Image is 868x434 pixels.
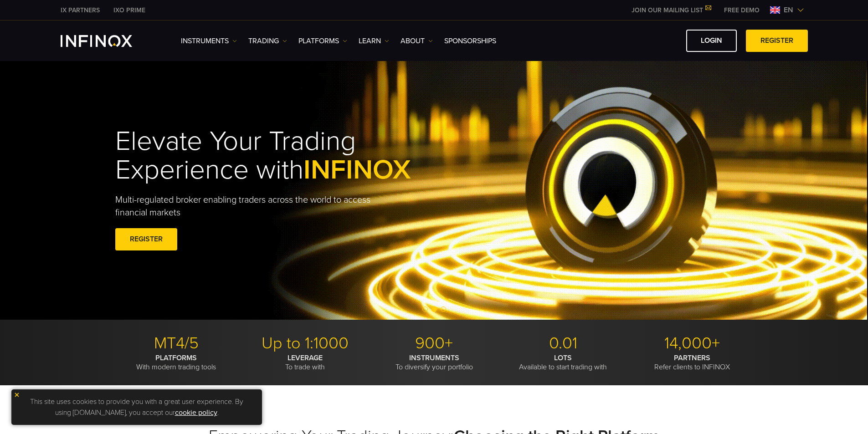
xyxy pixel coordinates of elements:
[780,5,797,15] span: en
[717,5,766,15] a: INFINOX MENU
[54,5,107,15] a: INFINOX
[554,353,572,363] strong: LOTS
[444,36,496,46] a: SPONSORSHIPS
[155,353,197,363] strong: PLATFORMS
[115,127,453,184] h1: Elevate Your Trading Experience with
[359,36,389,46] a: Learn
[115,228,177,250] a: REGISTER
[107,5,152,15] a: INFINOX
[244,333,366,353] p: Up to 1:1000
[373,333,495,353] p: 900+
[431,306,437,312] span: Go to slide 2
[674,353,710,363] strong: PARTNERS
[746,30,808,52] a: REGISTER
[625,6,717,14] a: JOIN OUR MAILING LIST
[244,353,366,372] p: To trade with
[422,306,428,312] span: Go to slide 1
[115,333,237,353] p: MT4/5
[175,408,217,417] a: cookie policy
[631,353,753,372] p: Refer clients to INFINOX
[409,353,459,363] strong: INSTRUMENTS
[303,153,411,186] span: INFINOX
[115,353,237,372] p: With modern trading tools
[61,35,154,47] a: INFINOX Logo
[115,194,386,219] p: Multi-regulated broker enabling traders across the world to access financial markets
[298,36,347,46] a: PLATFORMS
[16,394,257,420] p: This site uses cookies to provide you with a great user experience. By using [DOMAIN_NAME], you a...
[248,36,287,46] a: TRADING
[181,36,237,46] a: Instruments
[441,306,446,312] span: Go to slide 3
[288,353,323,363] strong: LEVERAGE
[631,333,753,353] p: 14,000+
[686,30,737,52] a: LOGIN
[502,353,624,372] p: Available to start trading with
[502,333,624,353] p: 0.01
[401,36,433,46] a: ABOUT
[373,353,495,372] p: To diversify your portfolio
[14,392,20,398] img: yellow close icon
